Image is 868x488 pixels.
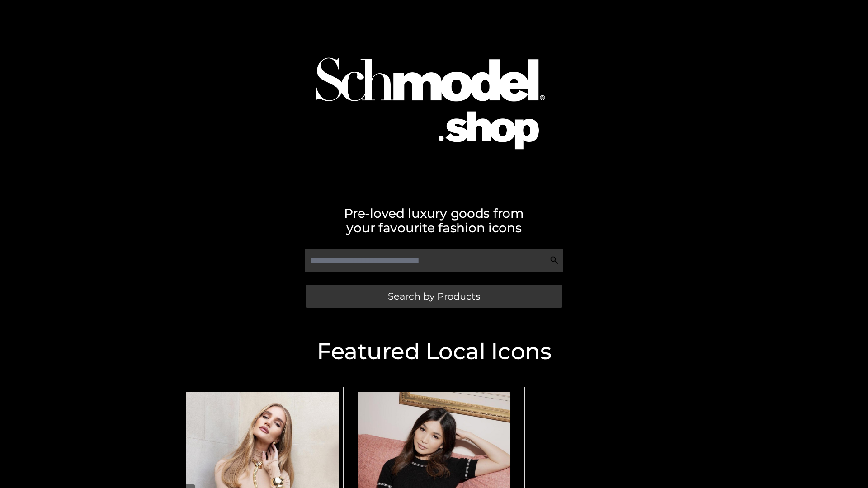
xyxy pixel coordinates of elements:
[176,206,692,235] h2: Pre-loved luxury goods from your favourite fashion icons
[176,340,692,363] h2: Featured Local Icons​
[306,285,562,308] a: Search by Products
[550,256,559,265] img: Search Icon
[388,291,480,301] span: Search by Products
